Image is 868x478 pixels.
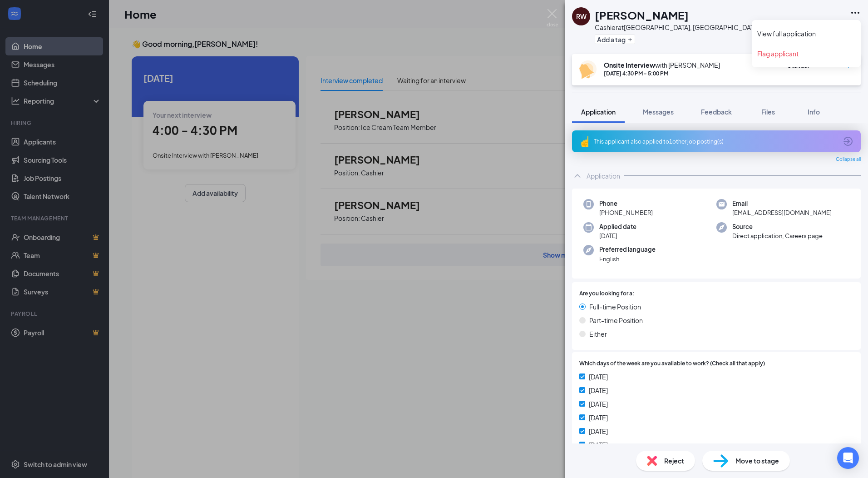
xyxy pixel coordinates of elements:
span: Preferred language [599,245,656,254]
span: Email [732,199,832,208]
span: [DATE] [589,413,608,423]
span: [EMAIL_ADDRESS][DOMAIN_NAME] [732,208,832,217]
span: Reject [664,456,684,466]
span: [PHONE_NUMBER] [599,208,653,217]
div: Application [587,171,620,180]
span: [DATE] [589,399,608,409]
span: Direct application, Careers page [732,231,823,240]
svg: Plus [627,37,633,42]
span: Part-time Position [589,315,643,325]
span: Full-time Position [589,302,641,312]
a: View full application [757,29,855,38]
span: Phone [599,199,653,208]
span: Collapse all [836,156,861,163]
span: Application [581,108,616,116]
svg: ChevronUp [572,170,583,181]
svg: ArrowCircle [843,136,853,147]
b: Onsite Interview [604,61,655,69]
div: RW [576,12,587,21]
span: English [599,254,656,264]
div: Open Intercom Messenger [837,447,859,469]
span: Are you looking for a: [579,289,634,298]
div: [DATE] 4:30 PM - 5:00 PM [604,70,720,77]
span: Messages [643,108,674,116]
span: [DATE] [589,372,608,382]
span: Applied date [599,222,636,231]
span: [DATE] [589,385,608,395]
h1: [PERSON_NAME] [595,7,689,23]
span: Files [761,108,775,116]
span: Move to stage [735,456,779,466]
div: This applicant also applied to 1 other job posting(s) [594,138,837,145]
span: Info [808,108,820,116]
div: Cashier at [GEOGRAPHIC_DATA], [GEOGRAPHIC_DATA] [595,23,759,32]
span: Which days of the week are you available to work? (Check all that apply) [579,359,765,368]
button: PlusAdd a tag [595,35,635,44]
span: Feedback [701,108,732,116]
div: with [PERSON_NAME] [604,60,720,70]
span: [DATE] [589,440,608,450]
span: [DATE] [589,426,608,436]
span: Either [589,329,607,339]
svg: Ellipses [850,7,861,18]
span: [DATE] [599,231,636,240]
span: Source [732,222,823,231]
